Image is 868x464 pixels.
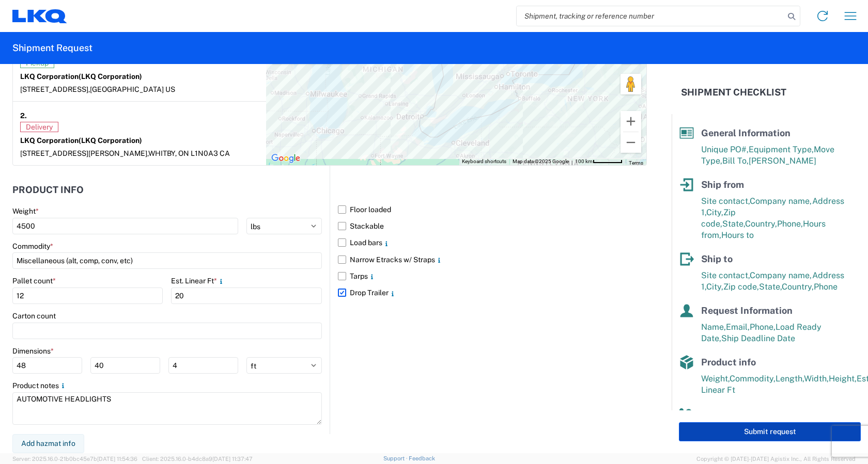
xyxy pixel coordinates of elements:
[829,374,857,383] span: Height,
[726,322,750,332] span: Email,
[90,357,160,374] input: W
[750,270,812,280] span: Company name,
[759,282,782,292] span: State,
[12,311,56,321] label: Carton count
[142,456,253,462] span: Client: 2025.16.0-b4dc8a9
[745,219,777,229] span: Country,
[171,276,225,285] label: Est. Linear Ft
[12,42,92,54] h2: Shipment Request
[79,72,142,81] span: (LKQ Corporation)
[782,282,814,292] span: Country,
[629,160,643,166] a: Terms
[750,322,776,332] span: Phone,
[338,218,647,234] label: Stackable
[749,156,816,166] span: [PERSON_NAME]
[168,357,238,374] input: H
[701,305,793,316] span: Request Information
[338,284,647,301] label: Drop Trailer
[338,234,647,251] label: Load bars
[776,374,804,383] span: Length,
[701,374,730,383] span: Weight,
[12,242,53,251] label: Commodity
[722,156,749,166] span: Bill To,
[721,333,795,343] span: Ship Deadline Date
[701,357,756,367] span: Product info
[517,6,784,26] input: Shipment, tracking or reference number
[701,253,733,264] span: Ship to
[513,158,569,164] span: Map data ©2025 Google
[338,268,647,284] label: Tarps
[20,136,142,145] strong: LKQ Corporation
[701,270,750,280] span: Site contact,
[269,152,303,165] a: Open this area in Google Maps (opens a new window)
[681,86,786,99] h2: Shipment Checklist
[97,456,137,462] span: [DATE] 11:54:36
[621,132,641,153] button: Zoom out
[804,374,829,383] span: Width,
[722,219,745,229] span: State,
[572,158,626,165] button: Map Scale: 100 km per 54 pixels
[701,127,791,138] span: General Information
[777,219,803,229] span: Phone,
[20,72,142,81] strong: LKQ Corporation
[12,381,67,390] label: Product notes
[706,207,723,217] span: City,
[701,322,726,332] span: Name,
[148,149,230,157] span: WHITBY, ON L1N0A3 CA
[20,122,58,132] span: Delivery
[621,74,641,94] button: Drag Pegman onto the map to open Street View
[701,196,750,206] span: Site contact,
[749,145,814,154] span: Equipment Type,
[12,206,39,216] label: Weight
[20,85,90,93] span: [STREET_ADDRESS],
[721,230,754,240] span: Hours to
[212,456,253,462] span: [DATE] 11:37:47
[20,109,27,122] strong: 2.
[79,136,142,145] span: (LKQ Corporation)
[706,282,723,292] span: City,
[701,408,728,419] span: Route
[575,158,593,164] span: 100 km
[696,454,856,463] span: Copyright © [DATE]-[DATE] Agistix Inc., All Rights Reserved
[750,196,812,206] span: Company name,
[12,456,137,462] span: Server: 2025.16.0-21b0bc45e7b
[701,145,749,154] span: Unique PO#,
[338,201,647,218] label: Floor loaded
[814,282,838,292] span: Phone
[621,111,641,132] button: Zoom in
[701,179,744,190] span: Ship from
[679,422,861,441] button: Submit request
[12,434,84,453] button: Add hazmat info
[723,282,759,292] span: Zip code,
[12,357,82,374] input: L
[20,149,148,157] span: [STREET_ADDRESS][PERSON_NAME],
[12,276,56,285] label: Pallet count
[269,152,303,165] img: Google
[383,455,409,461] a: Support
[462,158,506,165] button: Keyboard shortcuts
[409,455,435,461] a: Feedback
[90,85,175,93] span: [GEOGRAPHIC_DATA] US
[12,185,84,195] h2: Product Info
[12,346,54,356] label: Dimensions
[730,374,776,383] span: Commodity,
[338,251,647,268] label: Narrow Etracks w/ Straps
